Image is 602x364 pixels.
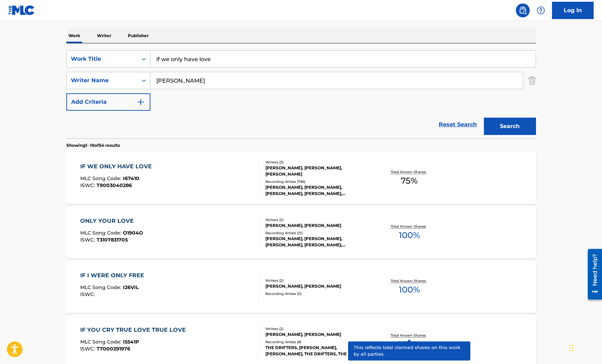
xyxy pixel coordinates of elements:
div: Drag [569,338,574,358]
div: [PERSON_NAME], [PERSON_NAME] [265,331,370,338]
span: ISWC : [80,237,97,243]
div: IF YOU CRY TRUE LOVE TRUE LOVE [80,326,189,334]
a: Reset Search [435,117,480,132]
div: [PERSON_NAME], [PERSON_NAME], [PERSON_NAME] [265,165,370,177]
span: T9003040286 [97,182,132,188]
span: 100 % [399,229,420,242]
span: I67410 [123,175,139,181]
a: IF WE ONLY HAVE LOVEMLC Song Code:I67410ISWC:T9003040286Writers (3)[PERSON_NAME], [PERSON_NAME], ... [66,152,536,204]
div: IF I WERE ONLY FREE [80,271,148,280]
span: ISWC : [80,346,97,352]
span: ISWC : [80,182,97,188]
img: MLC Logo [8,5,35,15]
p: Publisher [126,28,151,43]
span: MLC Song Code : [80,175,123,181]
p: Writer [95,28,113,43]
form: Search Form [66,50,536,138]
span: 100 % [399,283,420,296]
div: Work Title [71,55,133,63]
div: Recording Artists ( 796 ) [265,179,370,184]
a: Log In [552,2,594,19]
span: 100 % [399,338,420,350]
p: Total Known Shares: [391,333,428,338]
div: Writers ( 3 ) [265,160,370,165]
span: ISWC : [80,291,97,297]
div: Recording Artists ( 21 ) [265,230,370,236]
div: ONLY YOUR LOVE [80,217,143,225]
span: MLC Song Code : [80,339,123,345]
span: T3107831705 [97,237,128,243]
div: [PERSON_NAME], [PERSON_NAME], [PERSON_NAME], [PERSON_NAME], [PERSON_NAME] [265,184,370,197]
span: T7000291976 [97,346,130,352]
p: Showing 1 - 10 of 54 results [66,142,120,149]
button: Add Criteria [66,93,150,111]
button: Search [484,118,536,135]
div: Writers ( 2 ) [265,326,370,331]
p: Total Known Shares: [391,278,428,283]
div: [PERSON_NAME], [PERSON_NAME] [265,222,370,229]
div: Writers ( 2 ) [265,278,370,283]
div: Recording Artists ( 8 ) [265,339,370,345]
span: 75 % [401,175,418,187]
span: I26VIL [123,284,139,290]
iframe: Resource Center [583,246,602,302]
span: O1904O [123,230,143,236]
img: search [519,6,527,15]
div: THE DRIFTERS, [PERSON_NAME], [PERSON_NAME], THE DRIFTERS, THE DRIFTERS [265,345,370,357]
p: Work [66,28,82,43]
img: 9d2ae6d4665cec9f34b9.svg [137,98,145,106]
div: Writer Name [71,76,133,85]
div: Recording Artists ( 0 ) [265,291,370,296]
img: Delete Criterion [528,72,536,89]
span: MLC Song Code : [80,230,123,236]
a: ONLY YOUR LOVEMLC Song Code:O1904OISWC:T3107831705Writers (2)[PERSON_NAME], [PERSON_NAME]Recordin... [66,206,536,259]
p: Total Known Shares: [391,224,428,229]
p: Total Known Shares: [391,169,428,175]
div: Writers ( 2 ) [265,217,370,222]
a: Public Search [516,3,530,17]
span: MLC Song Code : [80,284,123,290]
img: help [537,6,545,15]
span: I5541P [123,339,139,345]
iframe: Chat Widget [567,331,602,364]
div: [PERSON_NAME], [PERSON_NAME], [PERSON_NAME], [PERSON_NAME], [PERSON_NAME] [265,236,370,248]
div: IF WE ONLY HAVE LOVE [80,162,155,171]
a: IF I WERE ONLY FREEMLC Song Code:I26VILISWC:Writers (2)[PERSON_NAME], [PERSON_NAME]Recording Arti... [66,261,536,313]
div: Help [534,3,548,17]
div: [PERSON_NAME], [PERSON_NAME] [265,283,370,289]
